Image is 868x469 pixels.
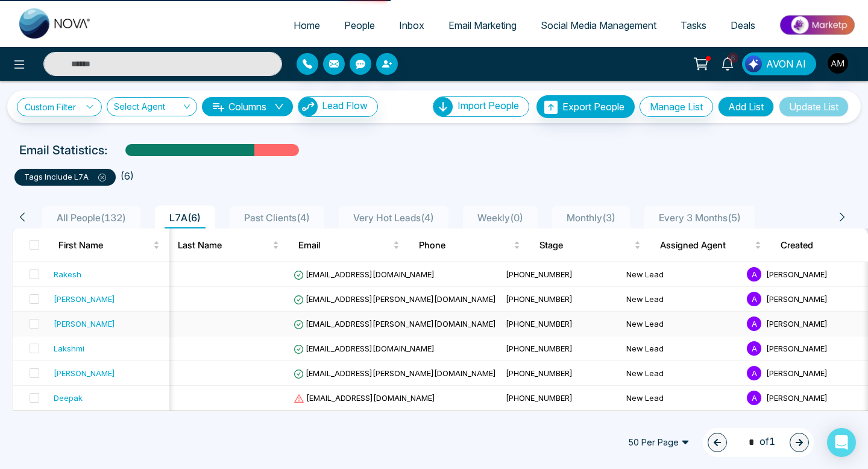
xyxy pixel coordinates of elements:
span: [PERSON_NAME] [766,393,828,403]
div: [PERSON_NAME] [54,367,115,379]
span: All People ( 132 ) [52,212,131,224]
span: A [747,316,761,331]
a: Custom Filter [17,98,102,116]
div: Deepak [54,392,83,404]
div: [PERSON_NAME] [54,293,115,305]
span: Email Marketing [448,19,517,31]
img: User Avatar [828,53,848,74]
span: [PHONE_NUMBER] [506,368,573,378]
button: Columnsdown [202,97,293,116]
td: New Lead [621,312,742,336]
span: of 1 [741,434,775,450]
span: Home [294,19,320,31]
th: Phone [409,228,530,262]
th: Stage [530,228,650,262]
a: Home [281,14,332,37]
span: [PHONE_NUMBER] [506,294,573,304]
span: Every 3 Months ( 5 ) [654,212,746,224]
td: New Lead [621,262,742,287]
div: [PERSON_NAME] [54,318,115,330]
span: Phone [419,238,511,253]
span: A [747,391,761,405]
img: Market-place.gif [773,11,861,39]
span: [PHONE_NUMBER] [506,344,573,353]
span: Lead Flow [322,99,368,112]
td: New Lead [621,361,742,386]
span: Monthly ( 3 ) [562,212,620,224]
a: Deals [719,14,767,37]
p: Email Statistics: [19,141,107,159]
span: Last Name [178,238,270,253]
a: People [332,14,387,37]
span: [EMAIL_ADDRESS][PERSON_NAME][DOMAIN_NAME] [294,368,496,378]
img: Nova CRM Logo [19,8,92,39]
button: Add List [718,96,774,117]
span: [EMAIL_ADDRESS][DOMAIN_NAME] [294,269,435,279]
span: [PERSON_NAME] [766,344,828,353]
span: Stage [539,238,632,253]
span: Assigned Agent [660,238,752,253]
a: Social Media Management [529,14,668,37]
div: Lakshmi [54,342,84,354]
button: Manage List [640,96,713,117]
span: [EMAIL_ADDRESS][PERSON_NAME][DOMAIN_NAME] [294,319,496,329]
button: AVON AI [742,52,816,75]
span: [EMAIL_ADDRESS][DOMAIN_NAME] [294,393,435,403]
span: [PHONE_NUMBER] [506,393,573,403]
a: Tasks [668,14,719,37]
a: Email Marketing [436,14,529,37]
a: Inbox [387,14,436,37]
span: [PHONE_NUMBER] [506,269,573,279]
div: Open Intercom Messenger [827,428,856,457]
span: [PHONE_NUMBER] [506,319,573,329]
a: Lead FlowLead Flow [293,96,378,117]
span: Very Hot Leads ( 4 ) [348,212,439,224]
span: [PERSON_NAME] [766,319,828,329]
li: ( 6 ) [121,169,134,183]
span: Export People [562,101,624,113]
span: A [747,292,761,306]
span: Social Media Management [541,19,656,31]
span: L7A ( 6 ) [165,212,206,224]
th: Assigned Agent [650,228,771,262]
span: Tasks [681,19,706,31]
img: Lead Flow [745,55,762,72]
th: Last Name [168,228,289,262]
a: 6 [713,52,742,74]
button: Export People [536,95,635,118]
th: Email [289,228,409,262]
span: Weekly ( 0 ) [473,212,528,224]
span: [EMAIL_ADDRESS][PERSON_NAME][DOMAIN_NAME] [294,294,496,304]
span: AVON AI [766,57,806,71]
span: A [747,366,761,380]
span: [PERSON_NAME] [766,294,828,304]
p: tags include L7A [24,171,106,183]
span: Deals [731,19,755,31]
span: A [747,341,761,356]
span: [EMAIL_ADDRESS][DOMAIN_NAME] [294,344,435,353]
span: Past Clients ( 4 ) [239,212,315,224]
span: People [344,19,375,31]
td: New Lead [621,336,742,361]
span: Email [298,238,391,253]
span: down [274,102,284,112]
span: 6 [728,52,738,63]
span: [PERSON_NAME] [766,269,828,279]
td: New Lead [621,386,742,411]
button: Update List [779,96,849,117]
span: Inbox [399,19,424,31]
button: Lead Flow [298,96,378,117]
span: [PERSON_NAME] [766,368,828,378]
span: 50 Per Page [620,433,698,452]
span: Import People [458,99,519,112]
td: New Lead [621,287,742,312]
div: Rakesh [54,268,81,280]
span: A [747,267,761,282]
th: First Name [49,228,169,262]
span: First Name [58,238,151,253]
img: Lead Flow [298,97,318,116]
